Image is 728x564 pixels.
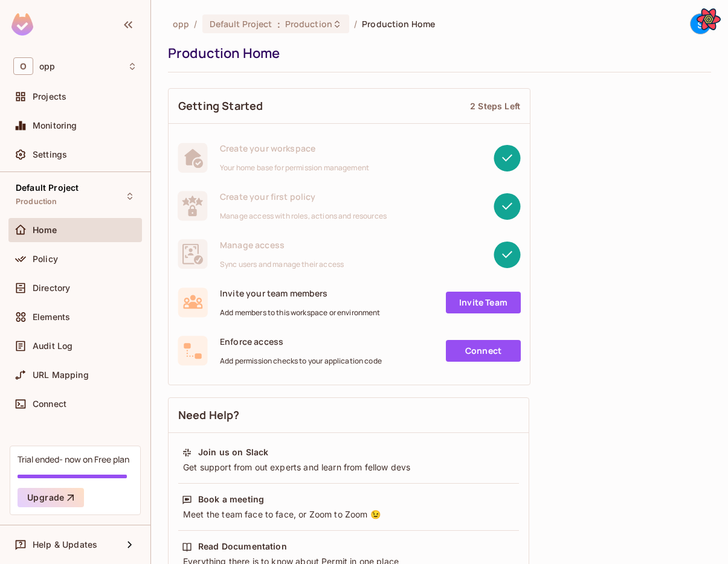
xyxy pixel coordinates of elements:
span: Create your first policy [220,191,387,202]
span: Workspace: opp [39,62,55,71]
span: Manage access [220,239,344,251]
li: / [354,18,357,30]
div: Meet the team face to face, or Zoom to Zoom 😉 [182,508,515,521]
div: Book a meeting [198,493,264,505]
span: Connect [33,399,66,409]
span: Sync users and manage their access [220,260,344,269]
img: SReyMgAAAABJRU5ErkJggg== [11,13,33,36]
span: Default Project [16,183,79,193]
span: Audit Log [33,341,72,351]
span: Directory [33,283,70,293]
div: Read Documentation [198,540,287,553]
div: 2 Steps Left [470,100,520,112]
span: Getting Started [178,98,263,114]
span: Manage access with roles, actions and resources [220,211,387,221]
span: Invite your team members [220,287,381,299]
span: Home [33,225,57,235]
span: Policy [33,254,58,264]
div: Get support from out experts and learn from fellow devs [182,461,515,473]
span: Default Project [210,18,272,30]
div: Trial ended- now on Free plan [18,453,129,465]
div: Production Home [168,44,705,62]
span: Need Help? [178,408,240,423]
li: / [194,18,197,30]
span: O [13,57,33,75]
span: the active workspace [173,18,189,30]
span: Enforce access [220,336,382,347]
a: Connect [446,340,521,362]
span: Production Home [362,18,435,30]
button: Open React Query Devtools [697,7,721,31]
span: Production [285,18,332,30]
span: Create your workspace [220,143,369,154]
span: Elements [33,312,70,322]
a: Invite Team [446,292,521,313]
span: Add members to this workspace or environment [220,308,381,318]
span: URL Mapping [33,370,89,380]
span: Settings [33,150,67,159]
span: Production [16,197,57,207]
span: Help & Updates [33,540,97,550]
div: Join us on Slack [198,446,268,458]
span: Projects [33,92,66,101]
span: Your home base for permission management [220,163,369,173]
span: Add permission checks to your application code [220,356,382,366]
span: : [277,19,281,29]
button: Upgrade [18,488,84,507]
div: s [690,13,711,34]
span: Monitoring [33,121,77,130]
